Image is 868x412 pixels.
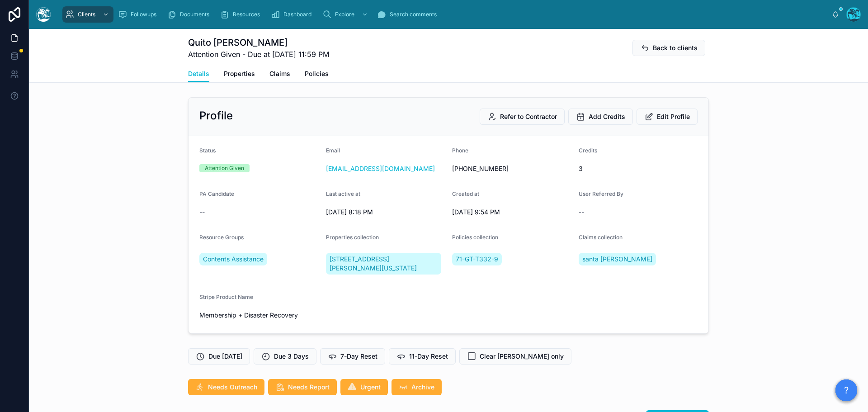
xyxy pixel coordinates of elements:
[335,11,354,18] span: Explore
[62,6,113,23] a: Clients
[360,383,381,392] span: Urgent
[199,294,253,300] span: Stripe Product Name
[224,69,255,78] span: Properties
[199,190,234,197] span: PA Candidate
[269,66,290,84] a: Claims
[58,5,832,24] div: scrollable content
[320,6,373,23] a: Explore
[165,6,216,23] a: Documents
[409,352,448,361] span: 11-Day Reset
[452,190,479,197] span: Created at
[233,11,260,18] span: Resources
[131,11,156,18] span: Followups
[208,352,242,361] span: Due [DATE]
[288,383,330,392] span: Needs Report
[188,36,329,49] h1: Quito [PERSON_NAME]
[326,190,360,197] span: Last active at
[326,164,435,173] a: [EMAIL_ADDRESS][DOMAIN_NAME]
[115,6,163,23] a: Followups
[188,379,264,395] button: Needs Outreach
[203,255,264,264] span: Contents Assistance
[579,208,584,217] span: --
[188,66,209,83] a: Details
[199,253,267,265] a: Contents Assistance
[269,69,290,78] span: Claims
[340,352,377,361] span: 7-Day Reset
[589,112,625,121] span: Add Credits
[500,112,557,121] span: Refer to Contractor
[340,379,388,395] button: Urgent
[305,69,329,78] span: Policies
[579,253,656,265] a: santa [PERSON_NAME]
[283,11,311,18] span: Dashboard
[632,40,705,56] button: Back to clients
[217,6,266,23] a: Resources
[480,109,565,125] button: Refer to Contractor
[208,383,257,392] span: Needs Outreach
[568,109,633,125] button: Add Credits
[637,109,698,125] button: Edit Profile
[579,147,597,154] span: Credits
[452,164,571,173] span: [PHONE_NUMBER]
[452,234,498,241] span: Policies collection
[392,379,442,395] button: Archive
[274,352,309,361] span: Due 3 Days
[199,311,319,320] span: Membership + Disaster Recovery
[653,43,698,52] span: Back to clients
[224,66,255,84] a: Properties
[835,379,857,401] button: ?
[199,208,205,217] span: --
[36,7,51,22] img: App logo
[199,147,216,154] span: Status
[411,383,434,392] span: Archive
[268,6,318,23] a: Dashboard
[459,348,571,365] button: Clear [PERSON_NAME] only
[326,147,340,154] span: Email
[579,164,698,173] span: 3
[254,348,316,365] button: Due 3 Days
[456,255,498,264] span: 71-GT-T332-9
[390,11,437,18] span: Search comments
[452,253,502,265] a: 71-GT-T332-9
[320,348,385,365] button: 7-Day Reset
[452,147,468,154] span: Phone
[389,348,456,365] button: 11-Day Reset
[326,234,379,241] span: Properties collection
[180,11,209,18] span: Documents
[305,66,329,84] a: Policies
[326,208,445,217] span: [DATE] 8:18 PM
[205,164,244,172] div: Attention Given
[657,112,690,121] span: Edit Profile
[188,348,250,365] button: Due [DATE]
[188,49,329,60] span: Attention Given - Due at [DATE] 11:59 PM
[199,109,233,123] h2: Profile
[188,69,209,78] span: Details
[480,352,564,361] span: Clear [PERSON_NAME] only
[326,253,442,275] a: [STREET_ADDRESS][PERSON_NAME][US_STATE]
[330,255,438,273] span: [STREET_ADDRESS][PERSON_NAME][US_STATE]
[78,11,95,18] span: Clients
[268,379,337,395] button: Needs Report
[582,255,652,264] span: santa [PERSON_NAME]
[374,6,443,23] a: Search comments
[452,208,571,217] span: [DATE] 9:54 PM
[199,234,244,241] span: Resource Groups
[579,234,623,241] span: Claims collection
[579,190,623,197] span: User Referred By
